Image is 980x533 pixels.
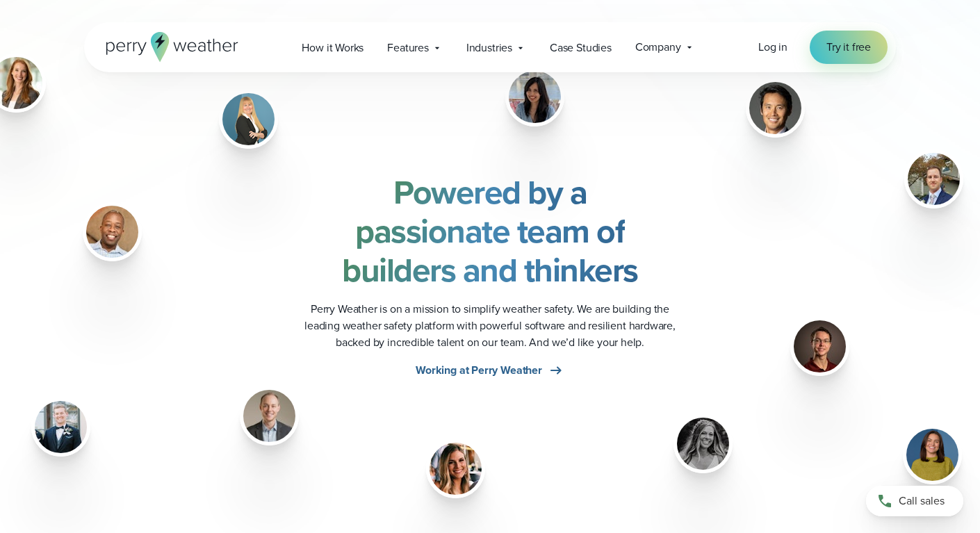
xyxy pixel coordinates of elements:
span: Working at Perry Weather [416,362,542,379]
span: Industries [466,40,512,56]
a: Try it free [810,31,888,64]
p: Perry Weather is on a mission to simplify weather safety. We are building the leading weather saf... [293,301,687,351]
span: How it Works [302,40,364,56]
img: Meredith Chapman [430,443,482,495]
span: Log in [758,39,787,55]
img: Bonnie Weber [906,429,958,481]
span: Call sales [899,493,945,509]
span: Features [387,40,429,56]
img: Daniel Alvarez [794,320,846,372]
img: Lisa Moore [222,93,275,145]
img: Dan Mathewson Headshot [35,401,87,453]
img: Daniel Hodges [86,206,138,258]
span: Case Studies [550,40,612,56]
a: Call sales [866,486,963,516]
a: Log in [758,39,787,56]
span: Company [635,39,681,56]
a: Working at Perry Weather [416,362,564,379]
strong: Powered by a passionate team of builders and thinkers [342,167,638,295]
span: Try it free [826,39,871,56]
img: Saba Arif [509,71,561,123]
a: How it Works [290,33,375,62]
img: Ian Allen Headshot [908,153,960,205]
a: Case Studies [538,33,623,62]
